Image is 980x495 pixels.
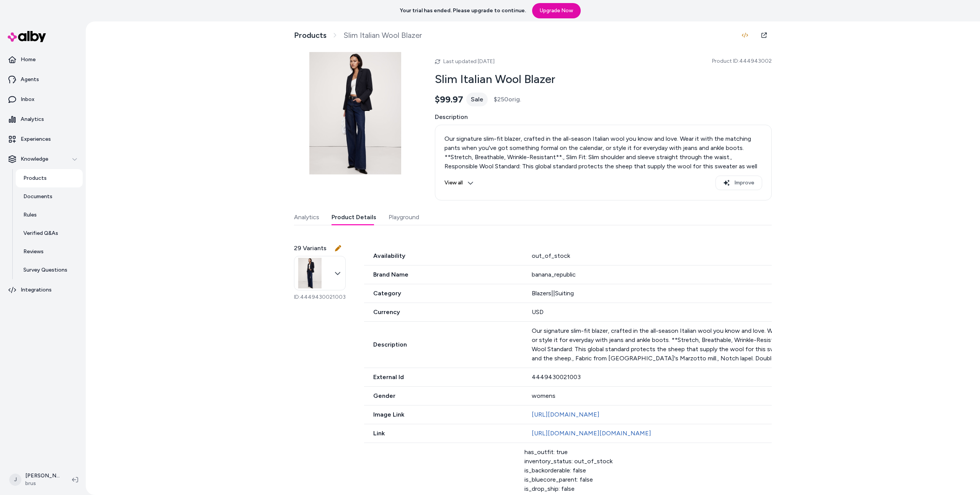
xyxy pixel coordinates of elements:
button: J[PERSON_NAME]brus [5,467,66,492]
p: Our signature slim-fit blazer, crafted in the all-season Italian wool you know and love. Wear it ... [444,134,762,199]
img: cn57929349.jpg [295,258,325,288]
span: Category [364,289,523,298]
a: Analytics [3,110,83,129]
span: brus [25,480,60,487]
p: Integrations [21,286,52,294]
h2: Slim Italian Wool Blazer [435,72,772,86]
button: Analytics [294,210,319,225]
a: [URL][DOMAIN_NAME][DOMAIN_NAME] [532,430,651,437]
a: Integrations [3,281,83,299]
span: Link [364,429,523,438]
span: Currency [364,308,523,317]
a: Rules [16,206,83,224]
div: Sale [466,93,488,106]
p: Agents [21,76,39,83]
button: Knowledge [3,150,83,168]
a: Home [3,50,83,69]
a: Reviews [16,243,83,261]
span: 29 Variants [294,244,327,253]
p: Inbox [21,96,34,103]
button: Playground [389,210,419,225]
span: Brand Name [364,270,523,279]
p: Home [21,56,36,64]
nav: breadcrumb [294,31,422,40]
a: Upgrade Now [532,3,581,18]
p: Experiences [21,135,51,143]
span: $250 orig. [494,95,521,104]
img: alby Logo [8,31,46,42]
p: Verified Q&As [23,230,58,237]
p: Your trial has ended. Please upgrade to continue. [400,7,526,15]
span: $99.97 [435,94,463,105]
span: Availability [364,251,523,261]
span: Gender [364,391,523,401]
p: Products [23,174,47,182]
a: Survey Questions [16,261,83,279]
span: Last updated [DATE] [443,58,495,65]
button: Product Details [332,210,376,225]
a: [URL][DOMAIN_NAME] [532,411,599,418]
button: View all [444,176,474,190]
button: Slim Italian Wool Blazer [294,256,346,290]
span: Product ID: 444943002 [712,57,772,65]
a: Verified Q&As [16,224,83,243]
p: Analytics [21,116,44,123]
a: Products [16,169,83,187]
span: External Id [364,373,523,382]
span: Description [435,112,772,122]
button: Improve [715,176,762,190]
span: Description [364,340,523,349]
a: Products [294,31,327,40]
p: [PERSON_NAME] [25,472,60,480]
p: ID: 4449430021003 [294,293,346,301]
span: J [9,474,21,486]
a: Documents [16,187,83,206]
a: Agents [3,70,83,89]
p: Reviews [23,248,44,256]
a: Inbox [3,90,83,109]
p: Survey Questions [23,266,67,274]
span: Image Link [364,410,523,419]
img: cn57929349.jpg [294,52,416,174]
p: Rules [23,211,37,219]
span: Slim Italian Wool Blazer [343,31,422,40]
a: Experiences [3,130,83,148]
p: Documents [23,193,52,200]
p: Knowledge [21,155,48,163]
